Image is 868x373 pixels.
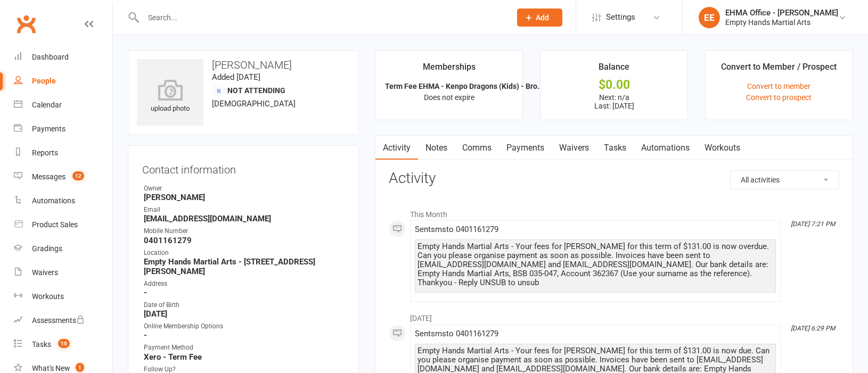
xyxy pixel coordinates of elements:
span: Sent sms to 0401161279 [415,329,498,338]
span: Does not expire [424,93,474,102]
div: What's New [32,364,70,372]
h3: Activity [389,170,839,187]
li: This Month [389,203,839,220]
div: Tasks [32,340,51,349]
strong: Xero - Term Fee [144,352,345,362]
span: [DEMOGRAPHIC_DATA] [212,99,296,109]
div: Balance [599,60,629,79]
i: [DATE] 7:21 PM [791,220,835,228]
a: Dashboard [14,45,112,69]
a: Reports [14,141,112,165]
a: Product Sales [14,213,112,237]
p: Next: n/a Last: [DATE] [550,93,678,110]
div: EE [699,7,720,28]
a: Payments [499,136,552,160]
input: Search... [140,10,503,25]
div: Calendar [32,101,62,109]
div: Owner [144,184,345,194]
a: Assessments [14,309,112,333]
a: Convert to member [747,82,810,90]
span: Sent sms to 0401161279 [415,225,498,234]
div: Location [144,248,345,258]
button: Add [517,9,562,27]
div: Payments [32,125,65,133]
div: Online Membership Options [144,321,345,331]
span: Add [536,13,549,22]
a: Calendar [14,93,112,117]
div: upload photo [137,79,203,114]
div: Email [144,205,345,215]
a: Tasks 10 [14,333,112,357]
a: Convert to prospect [746,93,812,102]
span: Not Attending [227,86,285,95]
span: 12 [72,171,84,180]
a: Comms [455,136,499,160]
div: Waivers [32,268,58,277]
span: 10 [58,339,70,348]
a: Messages 12 [14,165,112,189]
time: Added [DATE] [212,72,260,82]
div: $0.00 [550,79,678,90]
div: Reports [32,148,58,157]
strong: [PERSON_NAME] [144,193,345,202]
a: People [14,69,112,93]
strong: - [144,288,345,297]
a: Tasks [596,136,634,160]
a: Waivers [14,261,112,285]
strong: - [144,330,345,340]
a: Automations [634,136,697,160]
a: Notes [418,136,455,160]
li: [DATE] [389,307,839,324]
div: Address [144,279,345,289]
div: Product Sales [32,220,78,229]
div: Empty Hands Martial Arts - Your fees for [PERSON_NAME] for this term of $131.00 is now overdue. C... [417,242,773,287]
strong: [DATE] [144,309,345,319]
a: Automations [14,189,112,213]
div: Workouts [32,292,64,301]
div: Dashboard [32,53,69,61]
div: Memberships [423,60,476,79]
span: Settings [606,5,635,29]
div: Empty Hands Martial Arts [725,18,838,27]
div: Payment Method [144,343,345,353]
a: Clubworx [13,11,39,37]
div: Convert to Member / Prospect [721,60,837,79]
strong: [EMAIL_ADDRESS][DOMAIN_NAME] [144,214,345,223]
a: Payments [14,117,112,141]
div: Assessments [32,316,85,325]
div: People [32,77,56,85]
div: EHMA Office - [PERSON_NAME] [725,8,838,18]
div: Gradings [32,244,62,253]
strong: Term Fee EHMA - Kenpo Dragons (Kids) - Bro... [385,82,544,90]
i: [DATE] 6:29 PM [791,325,835,332]
strong: 0401161279 [144,236,345,245]
span: 1 [76,363,84,372]
div: Automations [32,196,75,205]
strong: Empty Hands Martial Arts - [STREET_ADDRESS][PERSON_NAME] [144,257,345,276]
a: Workouts [697,136,748,160]
div: Mobile Number [144,226,345,236]
h3: [PERSON_NAME] [137,59,350,71]
h3: Contact information [142,160,345,176]
a: Activity [375,136,418,160]
a: Workouts [14,285,112,309]
div: Date of Birth [144,300,345,310]
div: Messages [32,172,65,181]
a: Gradings [14,237,112,261]
a: Waivers [552,136,596,160]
